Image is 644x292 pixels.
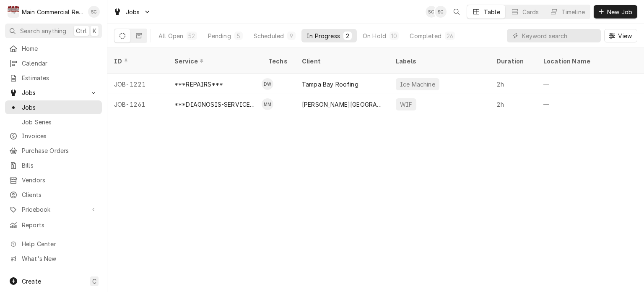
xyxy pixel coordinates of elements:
[5,144,102,158] a: Purchase Orders
[262,98,273,110] div: Mike Marchese's Avatar
[268,57,288,66] div: Techs
[604,29,637,42] button: View
[22,205,85,214] span: Pricebook
[391,32,397,40] div: 10
[5,100,102,114] a: Jobs
[76,26,87,35] span: Ctrl
[22,132,98,140] span: Invoices
[5,115,102,129] a: Job Series
[522,29,597,42] input: Keyword search
[22,239,97,248] span: Help Center
[5,56,102,70] a: Calendar
[22,254,97,263] span: What's New
[5,173,102,187] a: Vendors
[22,59,98,68] span: Calendar
[107,94,168,114] div: JOB-1261
[399,100,413,109] div: WIF
[5,203,102,216] a: Go to Pricebook
[450,5,463,18] button: Open search
[5,42,102,55] a: Home
[22,44,98,53] span: Home
[22,103,98,112] span: Jobs
[8,6,19,18] div: Main Commercial Refrigeration Service's Avatar
[5,188,102,202] a: Clients
[22,88,85,97] span: Jobs
[93,26,96,35] span: K
[22,221,98,229] span: Reports
[289,32,294,40] div: 9
[5,86,102,100] a: Go to Jobs
[5,218,102,232] a: Reports
[426,6,437,18] div: SC
[110,5,154,19] a: Go to Jobs
[561,8,585,16] div: Timeline
[22,190,98,199] span: Clients
[496,57,528,66] div: Duration
[92,277,96,286] span: C
[435,6,447,18] div: Scott Costello's Avatar
[302,57,381,66] div: Client
[345,32,350,40] div: 2
[208,32,231,40] div: Pending
[262,78,273,90] div: Dorian Wertz's Avatar
[302,100,382,109] div: [PERSON_NAME][GEOGRAPHIC_DATA]
[107,74,168,94] div: JOB-1221
[262,78,273,90] div: DW
[605,8,634,16] span: New Job
[22,118,98,126] span: Job Series
[22,8,83,16] div: Main Commercial Refrigeration Service
[88,6,100,18] div: SC
[22,146,98,155] span: Purchase Orders
[447,32,453,40] div: 26
[5,237,102,251] a: Go to Help Center
[594,5,637,18] button: New Job
[88,6,100,18] div: Sharon Campbell's Avatar
[399,80,436,89] div: Ice Machine
[22,74,98,82] span: Estimates
[262,98,273,110] div: MM
[22,278,41,285] span: Create
[22,176,98,184] span: Vendors
[22,161,98,170] span: Bills
[114,57,159,66] div: ID
[5,129,102,143] a: Invoices
[188,32,195,40] div: 52
[20,26,66,35] span: Search anything
[410,32,441,40] div: Completed
[126,8,140,16] span: Jobs
[484,8,500,16] div: Table
[5,24,102,38] button: Search anythingCtrlK
[236,32,241,40] div: 5
[174,57,253,66] div: Service
[302,80,358,89] div: Tampa Bay Roofing
[8,6,19,18] div: M
[435,6,447,18] div: SC
[490,74,537,94] div: 2h
[5,71,102,85] a: Estimates
[396,57,483,66] div: Labels
[426,6,437,18] div: Sharon Campbell's Avatar
[5,158,102,172] a: Bills
[490,94,537,114] div: 2h
[158,32,183,40] div: All Open
[363,32,386,40] div: On Hold
[306,32,340,40] div: In Progress
[5,252,102,266] a: Go to What's New
[522,8,539,16] div: Cards
[254,32,284,40] div: Scheduled
[616,32,634,40] span: View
